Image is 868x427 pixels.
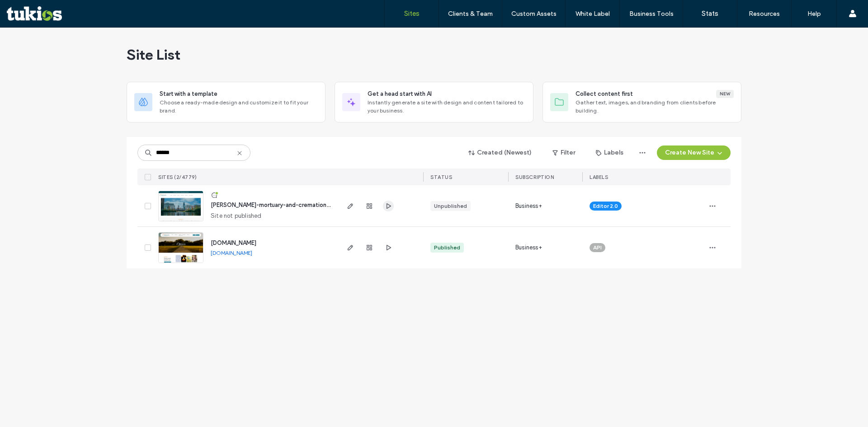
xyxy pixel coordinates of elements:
[576,89,633,99] span: Collect content first
[515,243,542,252] span: Business+
[716,90,734,98] div: New
[368,89,432,99] span: Get a head start with AI
[515,202,542,211] span: Business+
[368,99,526,115] span: Instantly generate a site with design and content tailored to your business.
[335,82,533,122] div: Get a head start with AIInstantly generate a site with design and content tailored to your business.
[434,244,460,252] div: Published
[211,239,256,246] a: [DOMAIN_NAME]
[20,6,39,14] span: Help
[593,202,618,210] span: Editor 2.0
[657,145,731,160] button: Create New Site
[430,174,452,180] span: STATUS
[160,99,318,115] span: Choose a ready-made design and customize it to fit your brand.
[576,10,610,18] label: White Label
[593,244,602,252] span: API
[590,174,608,180] span: LABELS
[749,10,780,18] label: Resources
[160,89,217,99] span: Start with a template
[542,82,741,122] div: Collect content firstNewGather text, images, and branding from clients before building.
[127,46,180,64] span: Site List
[543,145,584,160] button: Filter
[511,10,557,18] label: Custom Assets
[588,145,632,160] button: Labels
[461,145,540,160] button: Created (Newest)
[515,174,554,180] span: SUBSCRIPTION
[158,174,197,180] span: SITES (2/4779)
[211,202,359,208] a: [PERSON_NAME]-mortuary-and-cremation-services-2
[211,249,252,256] a: [DOMAIN_NAME]
[127,82,325,122] div: Start with a templateChoose a ready-made design and customize it to fit your brand.
[404,9,420,18] label: Sites
[211,211,262,221] span: Site not published
[576,99,734,115] span: Gather text, images, and branding from clients before building.
[448,10,493,18] label: Clients & Team
[702,9,718,18] label: Stats
[807,10,821,18] label: Help
[629,10,674,18] label: Business Tools
[434,202,467,210] div: Unpublished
